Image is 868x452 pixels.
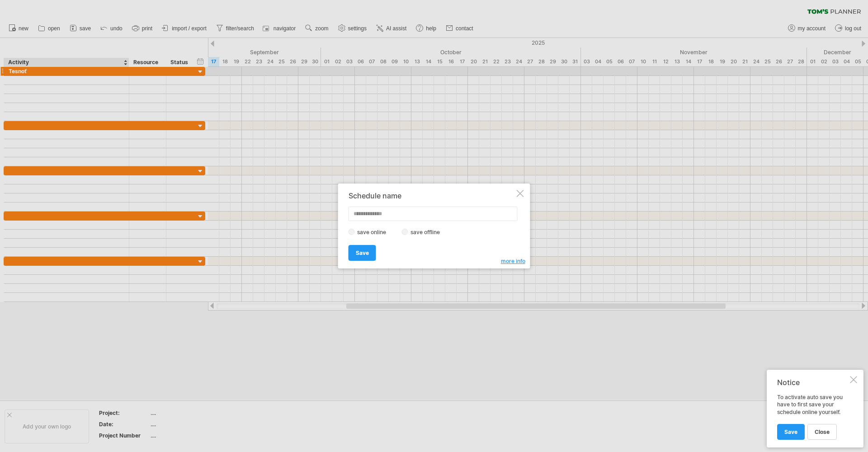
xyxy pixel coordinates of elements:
[349,192,515,200] div: Schedule name
[777,378,848,387] div: Notice
[777,394,848,439] div: To activate auto save you have to first save your schedule online yourself.
[355,229,394,235] label: save online
[349,245,376,261] a: Save
[815,428,830,435] span: close
[356,250,369,256] span: Save
[501,258,525,264] span: more info
[784,428,797,435] span: Save
[807,424,837,440] a: close
[408,229,448,235] label: save offline
[777,424,805,440] a: Save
